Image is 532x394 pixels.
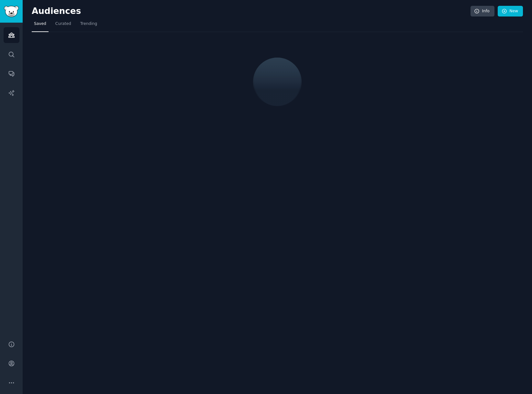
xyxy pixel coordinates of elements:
[32,19,49,32] a: Saved
[53,19,73,32] a: Curated
[471,6,494,17] a: Info
[80,21,97,27] span: Trending
[55,21,71,27] span: Curated
[4,6,19,17] img: GummySearch logo
[34,21,46,27] span: Saved
[498,6,523,17] a: New
[32,6,471,16] h2: Audiences
[78,19,99,32] a: Trending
